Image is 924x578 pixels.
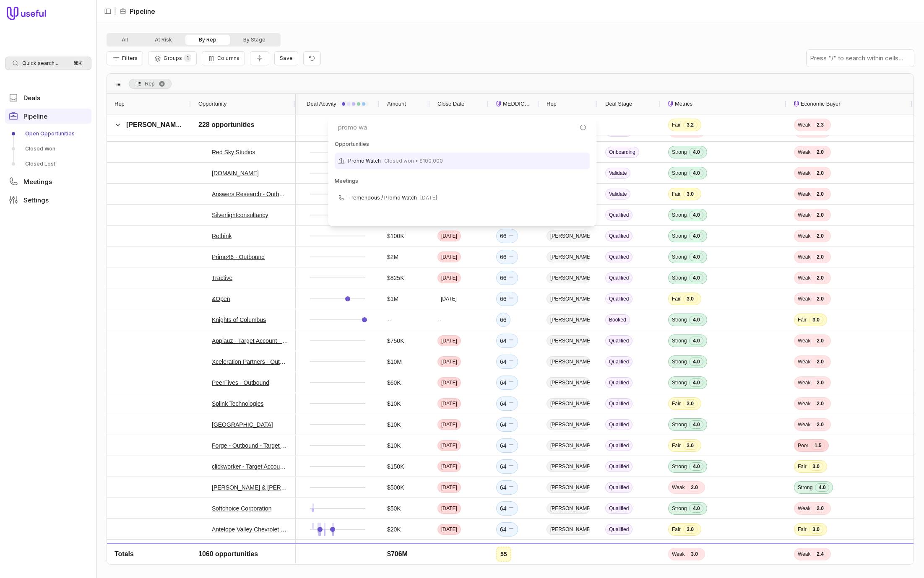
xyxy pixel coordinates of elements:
[331,119,593,136] input: Search for pages and commands...
[348,193,417,203] span: Tremendous / Promo Watch
[420,193,437,203] span: [DATE]
[331,139,593,223] div: Suggestions
[335,139,590,149] div: Opportunities
[384,156,443,166] span: Closed won • $100,000
[335,176,590,186] div: Meetings
[348,156,381,166] span: Promo Watch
